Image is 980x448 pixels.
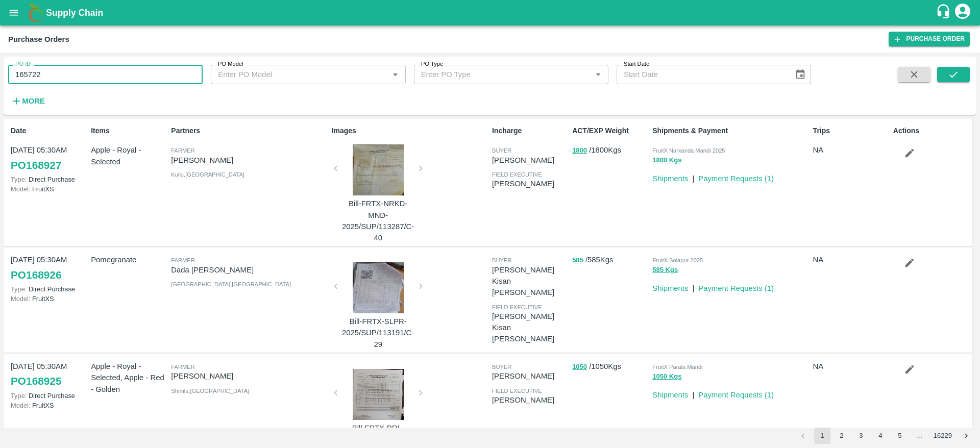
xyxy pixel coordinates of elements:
p: [PERSON_NAME] [492,394,568,406]
button: Go to page 5 [892,428,908,444]
p: Pomegranate [91,254,167,265]
p: NA [813,144,889,156]
p: Shipments & Payment [652,126,808,136]
p: [PERSON_NAME] [492,178,568,189]
button: page 1 [814,428,830,444]
p: [PERSON_NAME] Kisan [PERSON_NAME] [492,311,568,345]
p: Apple - Royal - Selected, Apple - Red - Golden [91,361,167,395]
span: Model: [11,185,30,193]
span: buyer [492,364,511,370]
div: | [688,169,694,184]
p: Apple - Royal - Selected [91,144,167,167]
p: NA [813,254,889,265]
p: Trips [813,126,889,136]
p: [PERSON_NAME] [171,370,327,382]
span: Kullu , [GEOGRAPHIC_DATA] [171,171,244,178]
span: field executive [492,171,542,178]
p: FruitXS [11,294,87,304]
label: Start Date [624,60,649,68]
span: Type: [11,176,27,183]
button: Go to page 4 [872,428,889,444]
span: FruitX Narkanda Mandi 2025 [652,147,725,154]
button: Go to next page [958,428,974,444]
a: Payment Requests (1) [698,175,774,183]
span: [GEOGRAPHIC_DATA] , [GEOGRAPHIC_DATA] [171,281,291,287]
p: ACT/EXP Weight [572,126,648,136]
p: Direct Purchase [11,284,87,294]
img: logo [26,3,46,23]
p: Actions [893,126,969,136]
a: PO168927 [11,156,61,175]
input: Enter PO Type [417,68,575,81]
b: Supply Chain [46,8,103,18]
p: NA [813,361,889,372]
button: Open [592,68,605,81]
p: / 1050 Kgs [572,361,648,372]
div: Purchase Orders [8,33,69,46]
p: / 1800 Kgs [572,144,648,156]
button: Choose date [791,65,810,84]
strong: More [22,97,45,105]
p: [DATE] 05:30AM [11,254,87,265]
p: Images [332,126,488,136]
nav: pagination navigation [793,428,976,444]
p: [DATE] 05:30AM [11,144,87,156]
button: Go to page 2 [834,428,850,444]
span: field executive [492,304,542,310]
p: Items [91,126,167,136]
button: 1050 Kgs [652,371,681,383]
p: [PERSON_NAME] [171,155,327,166]
div: | [688,385,694,401]
button: More [8,92,47,110]
a: Purchase Order [889,32,970,46]
button: open drawer [2,1,26,24]
span: FruitX Solapur 2025 [652,257,703,263]
span: Shimla , [GEOGRAPHIC_DATA] [171,388,249,394]
button: Open [388,68,402,81]
span: FruitX Parala Mandi [652,364,702,370]
input: Enter PO Model [214,68,372,81]
button: 1050 [572,361,587,373]
input: Enter PO ID [8,65,203,84]
button: 1800 [572,145,587,157]
div: account of current user [953,2,972,23]
p: Dada [PERSON_NAME] [171,264,327,276]
p: [DATE] 05:30AM [11,361,87,372]
div: customer-support [936,4,953,22]
button: 585 [572,255,583,266]
div: … [911,431,927,441]
span: field executive [492,388,542,394]
label: PO ID [15,60,31,68]
p: Incharge [492,126,568,136]
p: FruitXS [11,184,87,194]
span: Model: [11,402,30,409]
p: Direct Purchase [11,175,87,184]
p: Bill-FRTX-SLPR-2025/SUP/113191/C-29 [340,316,416,350]
span: Model: [11,295,30,303]
label: PO Model [218,60,243,68]
button: 1800 Kgs [652,155,681,166]
a: Shipments [652,175,688,183]
div: | [688,279,694,294]
a: Payment Requests (1) [698,284,774,292]
a: PO168926 [11,266,61,284]
input: Start Date [617,65,787,84]
a: Supply Chain [46,6,936,20]
span: Farmer [171,364,194,370]
a: Shipments [652,284,688,292]
span: Type: [11,285,27,293]
p: Direct Purchase [11,391,87,401]
span: Farmer [171,147,194,154]
p: [PERSON_NAME] [492,155,568,166]
p: Bill-FRTX-NRKD-MND-2025/SUP/113287/C-40 [340,198,416,243]
a: Shipments [652,391,688,399]
button: 585 Kgs [652,264,678,276]
p: Date [11,126,87,136]
p: [PERSON_NAME] [492,370,568,382]
a: PO168925 [11,372,61,390]
span: buyer [492,147,511,154]
p: Partners [171,126,327,136]
p: / 585 Kgs [572,254,648,266]
button: Go to page 3 [853,428,869,444]
p: FruitXS [11,401,87,410]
